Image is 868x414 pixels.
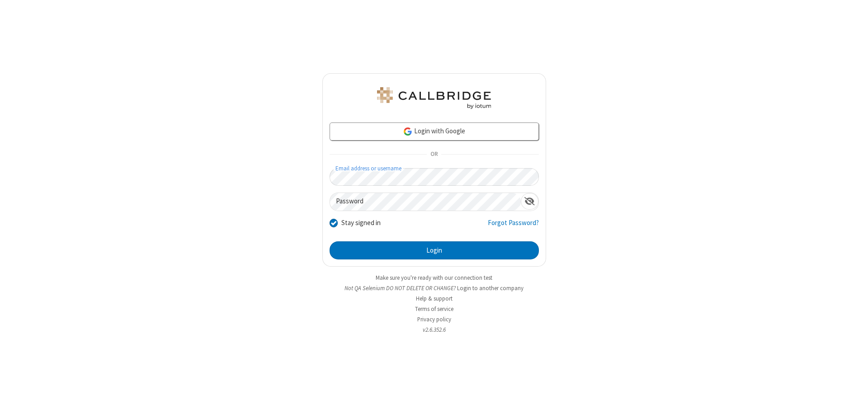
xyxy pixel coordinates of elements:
label: Stay signed in [341,218,381,228]
li: v2.6.352.6 [322,325,546,334]
button: Login to another company [457,284,524,292]
a: Privacy policy [417,315,451,323]
a: Terms of service [415,305,453,313]
img: QA Selenium DO NOT DELETE OR CHANGE [375,87,493,109]
input: Password [330,193,521,211]
li: Not QA Selenium DO NOT DELETE OR CHANGE? [322,284,546,292]
a: Make sure you're ready with our connection test [376,274,492,282]
a: Login with Google [330,122,539,141]
iframe: Chat [845,390,861,408]
input: Email address or username [330,168,539,186]
span: OR [427,148,441,161]
div: Show password [521,193,538,210]
a: Help & support [416,295,453,302]
img: google-icon.png [403,127,413,136]
button: Login [330,241,539,259]
a: Forgot Password? [488,218,539,235]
